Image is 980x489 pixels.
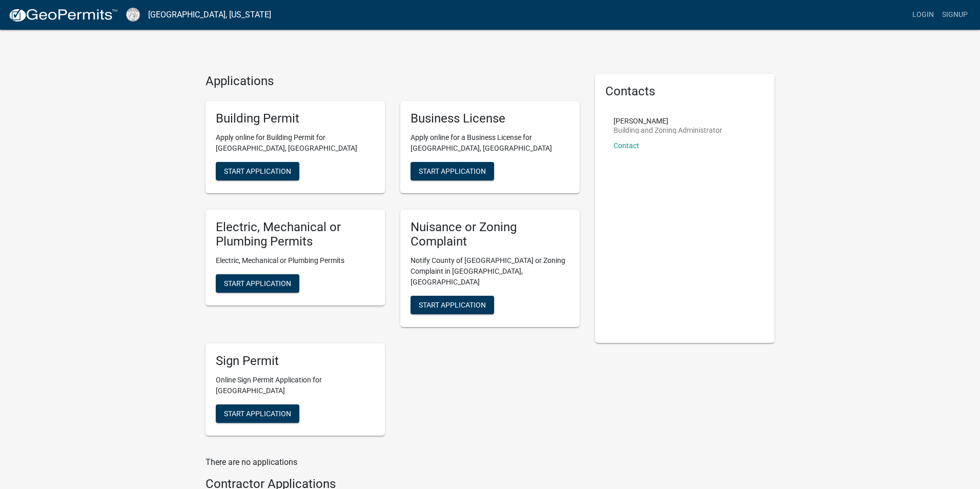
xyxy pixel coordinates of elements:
span: Start Application [419,301,486,309]
button: Start Application [216,274,299,293]
h5: Nuisance or Zoning Complaint [411,220,569,250]
button: Start Application [216,404,299,423]
span: Start Application [224,167,291,175]
button: Start Application [411,296,494,314]
p: Apply online for Building Permit for [GEOGRAPHIC_DATA], [GEOGRAPHIC_DATA] [216,132,375,154]
a: Contact [614,141,639,150]
h5: Sign Permit [216,354,375,369]
p: Building and Zoning Administrator [614,127,722,134]
a: [GEOGRAPHIC_DATA], [US_STATE] [148,6,271,24]
img: Cook County, Georgia [126,8,140,22]
h5: Contacts [605,84,764,99]
span: Start Application [224,409,291,417]
a: Signup [938,5,972,25]
p: Notify County of [GEOGRAPHIC_DATA] or Zoning Complaint in [GEOGRAPHIC_DATA], [GEOGRAPHIC_DATA] [411,255,569,288]
span: Start Application [419,167,486,175]
p: There are no applications [206,456,580,468]
span: Start Application [224,279,291,288]
wm-workflow-list-section: Applications [206,74,580,444]
h5: Business License [411,111,569,126]
a: Login [908,5,938,25]
h4: Applications [206,74,580,89]
p: Apply online for a Business License for [GEOGRAPHIC_DATA], [GEOGRAPHIC_DATA] [411,132,569,154]
p: [PERSON_NAME] [614,117,722,125]
h5: Electric, Mechanical or Plumbing Permits [216,220,375,250]
p: Electric, Mechanical or Plumbing Permits [216,255,375,266]
button: Start Application [411,162,494,180]
h5: Building Permit [216,111,375,126]
p: Online Sign Permit Application for [GEOGRAPHIC_DATA] [216,375,375,396]
button: Start Application [216,162,299,180]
